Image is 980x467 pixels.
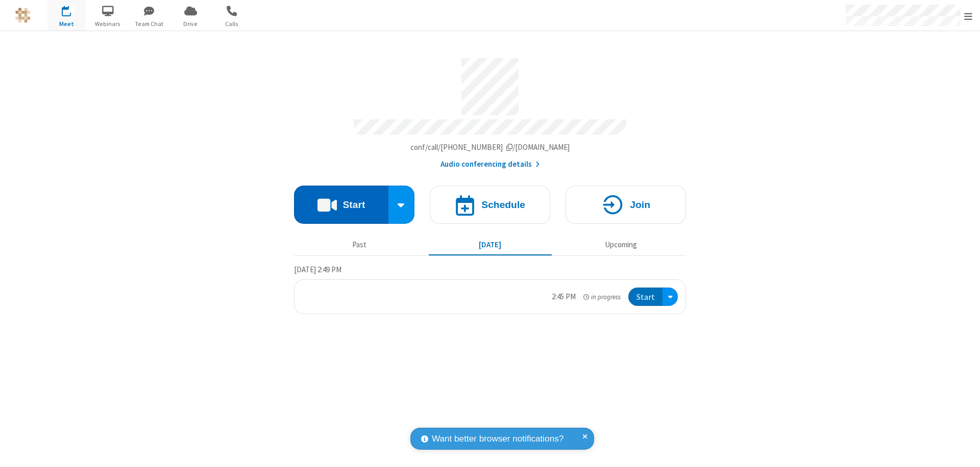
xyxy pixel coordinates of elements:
[559,235,682,254] button: Upcoming
[552,291,576,303] div: 2:45 PM
[342,200,365,210] h4: Start
[429,235,552,254] button: [DATE]
[566,186,686,224] button: Join
[388,186,415,224] div: Start conference options
[583,292,621,302] em: in progress
[213,19,251,29] span: Calls
[432,432,563,446] span: Want better browser notifications?
[47,19,86,29] span: Meet
[171,19,210,29] span: Drive
[294,264,686,315] section: Today's Meetings
[298,235,421,254] button: Past
[294,186,388,224] button: Start
[410,142,570,152] span: Copy my meeting room link
[954,440,972,460] iframe: Chat
[440,159,540,170] button: Audio conferencing details
[430,186,550,224] button: Schedule
[294,50,686,170] section: Account details
[15,8,31,23] img: QA Selenium DO NOT DELETE OR CHANGE
[410,142,570,153] button: Copy my meeting room linkCopy my meeting room link
[294,265,341,274] span: [DATE] 2:49 PM
[89,19,127,29] span: Webinars
[663,288,678,306] div: Open menu
[69,6,76,13] div: 1
[630,200,650,210] h4: Join
[130,19,168,29] span: Team Chat
[628,288,663,306] button: Start
[481,200,525,210] h4: Schedule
